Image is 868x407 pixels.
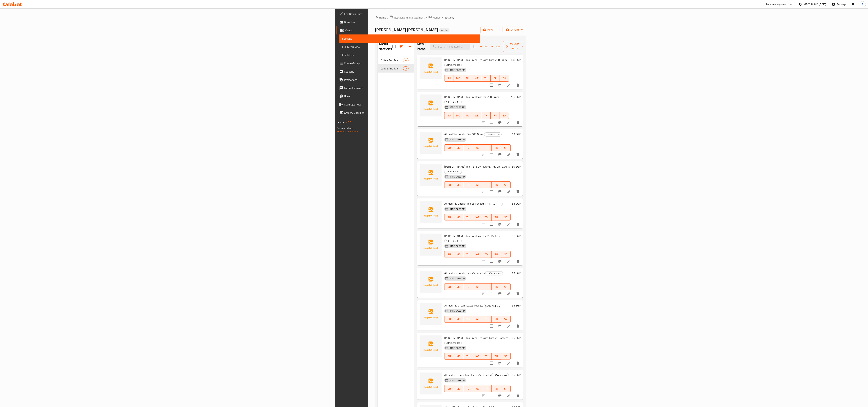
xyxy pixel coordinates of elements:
a: Branches [337,18,480,26]
span: Select to update [488,290,495,297]
button: TH [482,251,492,258]
span: Coffee And Tea [491,373,509,377]
button: TH [482,144,492,151]
button: Branch-specific-item [496,322,504,330]
button: SA [500,75,509,82]
button: MO [454,283,463,290]
span: Coffee And Tea [444,341,462,345]
button: FR [491,75,500,82]
button: TH [482,353,492,360]
div: Coffee And Tea17 [378,64,414,73]
button: TH [482,214,492,221]
a: Edit menu item [507,153,511,157]
span: [DATE] 04:38 PM [447,277,466,280]
span: [PERSON_NAME] Tea Breakfast Tea 250 Gram [444,94,499,99]
div: Coffee And Tea [485,271,503,275]
img: Ahmed Tea Black Tea Cloves 25 Packets [420,373,442,394]
span: Coupons [344,69,477,74]
a: Edit menu item [507,259,511,263]
button: delete [514,322,522,330]
span: TU [465,182,471,187]
span: MO [455,252,462,257]
button: SU [444,144,454,151]
button: WE [473,353,482,360]
button: TU [463,283,473,290]
div: Coffee And Tea [485,202,503,206]
span: SA [502,284,509,289]
span: Coffee And Tea [485,272,503,275]
span: [DATE] 04:38 PM [447,245,466,248]
span: SA [502,215,509,220]
button: Branch-specific-item [496,290,504,298]
img: Ahmed Tea Green Tea With Mint 250 Gram [420,57,442,79]
span: Edit Restaurant [344,12,477,16]
span: WE [474,317,481,322]
a: Edit Menu [339,51,480,59]
button: SU [444,385,454,392]
span: Sections [342,37,477,41]
h6: 47 EGP [512,271,520,275]
span: Coffee And Tea [444,170,462,174]
button: SU [444,283,454,290]
span: MO [455,284,462,289]
span: Add [479,45,488,49]
button: FR [492,353,501,360]
span: MO [455,113,462,118]
button: delete [514,290,522,298]
button: TU [463,75,472,82]
span: Add item [478,44,489,49]
span: TH [484,182,490,187]
button: WE [473,316,482,323]
input: search [430,44,470,50]
span: Coverage Report [344,102,477,107]
button: import [481,27,502,33]
div: Coffee And Tea [380,66,403,70]
div: items [403,66,409,70]
span: [PERSON_NAME] Tea Green Tea With Mint 25 Packets [444,335,508,340]
span: Version: [337,120,345,125]
span: TH [483,113,489,118]
span: Select to update [488,359,495,367]
a: Edit menu item [507,190,511,194]
button: WE [473,181,482,188]
button: MO [454,112,463,119]
button: delete [514,359,522,367]
span: TH [483,76,489,81]
h6: 65 EGP [512,373,520,377]
img: Ahmed Tea London Tea 25 Packets [420,271,442,293]
span: SU [446,317,453,322]
nav: Menu sections [378,55,414,74]
span: TH [484,215,490,220]
a: Sections [339,34,480,43]
span: SU [446,284,453,289]
button: FR [492,283,501,290]
div: Coffee And Tea [484,304,501,308]
span: [DATE] 04:38 PM [447,138,466,141]
button: MO [454,144,463,151]
a: Grocery Checklist [337,109,480,117]
span: Select section [471,43,478,50]
button: TU [463,353,473,360]
button: FR [492,214,501,221]
button: SA [501,251,511,258]
div: Coffee And Tea34 [378,56,414,64]
span: Upsell [344,94,477,98]
button: Add [478,44,489,49]
button: delete [514,118,522,126]
button: SU [444,353,454,360]
span: WE [474,145,481,150]
span: TU [465,145,471,150]
span: Edit Menu [342,53,477,57]
span: TH [484,386,490,391]
button: export [504,27,526,33]
button: Branch-specific-item [496,220,504,228]
a: Coverage Report [337,100,480,109]
span: TH [484,252,490,257]
button: FR [492,385,501,392]
button: TH [482,316,492,323]
a: Edit menu item [507,83,511,87]
button: delete [514,151,522,159]
span: [DATE] 04:38 PM [447,346,466,350]
h6: 53 EGP [512,303,520,308]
